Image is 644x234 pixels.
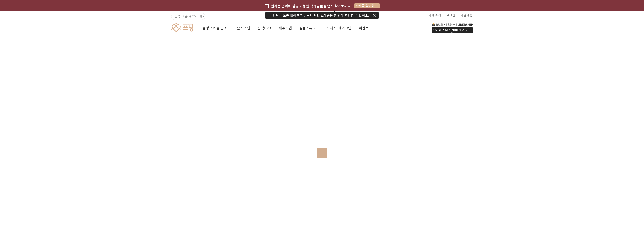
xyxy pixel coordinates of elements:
a: 촬영 스케줄 문의 [203,20,229,37]
span: 원하는 날짜에 촬영 가능한 작가님들을 먼저 찾아보세요! [271,3,352,9]
a: 이벤트 [359,20,369,37]
a: 본식스냅 [237,20,250,37]
span: 촬영 표준 계약서 배포 [175,14,205,18]
a: 드레스·메이크업 [327,20,351,37]
div: 프딩 비즈니스 멤버십 가입 문의 [432,27,473,33]
div: 연락처 노출 없이 작가님들의 촬영 스케줄을 한 번에 확인할 수 있어요. [265,12,379,19]
a: 촬영 표준 계약서 배포 [171,13,205,20]
a: 회사 소개 [428,11,441,19]
a: 심플스튜디오 [299,20,319,37]
a: 회원가입 [460,11,473,19]
a: 본식DVD [258,20,271,37]
div: 스케줄 확인하기 [354,3,380,8]
a: 제주스냅 [279,20,292,37]
a: 프딩 비즈니스 멤버십 가입 문의 [432,23,473,33]
a: 로그인 [446,11,455,19]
